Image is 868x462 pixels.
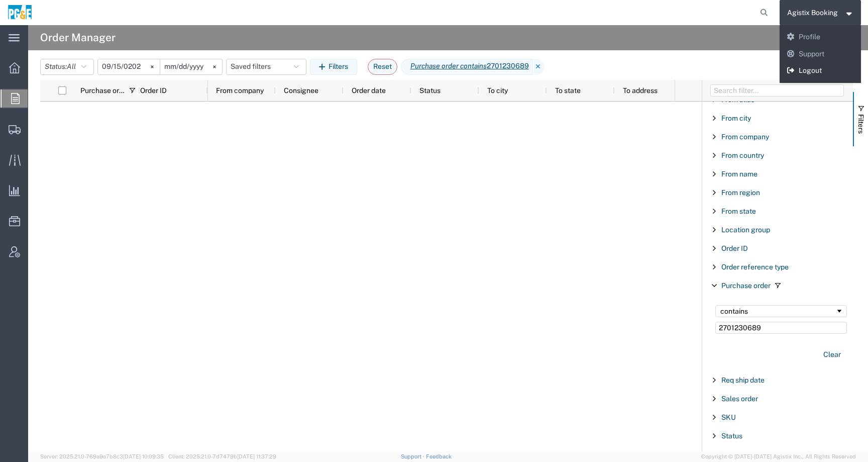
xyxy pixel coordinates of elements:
[98,59,160,74] input: Not set
[701,452,856,461] span: Copyright © [DATE]-[DATE] Agistix Inc., All Rights Reserved
[721,413,736,421] span: SKU
[702,102,853,451] div: Filter List 27 Filters
[426,453,452,459] a: Feedback
[780,46,861,63] a: Support
[284,86,318,95] span: Consignee
[160,59,222,74] input: Not set
[123,453,164,459] span: [DATE] 10:09:35
[721,226,770,234] span: Location group
[780,62,861,79] a: Logout
[721,151,764,159] span: From country
[623,86,658,95] span: To address
[721,395,758,403] span: Sales order
[401,453,426,459] a: Support
[787,7,838,18] span: Agistix Booking
[140,86,167,95] span: Order ID
[7,5,33,20] img: logo
[40,59,94,75] button: Status:All
[780,29,861,46] a: Profile
[715,322,847,334] input: Filter Value
[67,62,76,70] span: All
[40,25,116,50] h4: Order Manager
[168,453,276,459] span: Client: 2025.21.0-7d7479b
[857,114,865,134] span: Filters
[721,207,756,215] span: From state
[419,86,441,95] span: Status
[487,86,508,95] span: To city
[721,114,751,122] span: From city
[721,450,748,458] span: Supplier
[721,133,769,141] span: From company
[715,305,847,317] div: Filtering operator
[721,244,748,252] span: Order ID
[710,84,844,97] input: Filter Columns Input
[352,86,386,95] span: Order date
[720,307,835,315] div: contains
[721,282,771,290] span: Purchase order
[787,7,854,19] button: Agistix Booking
[721,263,789,271] span: Order reference type
[721,376,765,384] span: Req ship date
[40,453,164,459] span: Server: 2025.21.0-769a9a7b8c3
[721,432,742,440] span: Status
[237,453,276,459] span: [DATE] 11:37:29
[555,86,581,95] span: To state
[817,346,847,363] button: Clear
[310,59,357,75] button: Filters
[721,170,757,178] span: From name
[368,59,397,75] button: Reset
[80,86,125,95] span: Purchase order
[410,61,487,71] i: Purchase order contains
[226,59,306,75] button: Saved filters
[216,86,264,95] span: From company
[401,59,532,75] span: Purchase order contains 2701230689
[721,189,760,197] span: From region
